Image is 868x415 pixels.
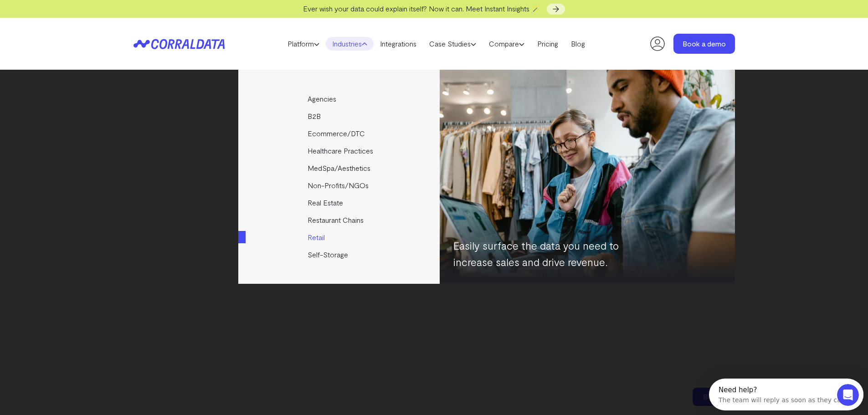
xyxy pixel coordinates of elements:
[238,108,441,125] a: B2B
[10,8,136,15] div: Need help?
[374,37,423,51] a: Integrations
[238,90,441,108] a: Agencies
[238,211,441,229] a: Restaurant Chains
[837,384,859,406] iframe: Intercom live chat
[326,37,374,51] a: Industries
[238,246,441,263] a: Self-Storage
[238,229,441,246] a: Retail
[238,177,441,194] a: Non-Profits/NGOs
[303,4,540,13] span: Ever wish your data could explain itself? Now it can. Meet Instant Insights 🪄
[423,37,483,51] a: Case Studies
[531,37,565,51] a: Pricing
[281,37,326,51] a: Platform
[483,37,531,51] a: Compare
[238,125,441,142] a: Ecommerce/DTC
[453,237,658,270] p: Easily surface the data you need to increase sales and drive revenue.
[673,34,735,54] a: Book a demo
[10,15,136,25] div: The team will reply as soon as they can
[238,159,441,177] a: MedSpa/Aesthetics
[4,4,163,29] div: Open Intercom Messenger
[709,379,863,410] iframe: Intercom live chat discovery launcher
[238,142,441,159] a: Healthcare Practices
[238,194,441,211] a: Real Estate
[565,37,591,51] a: Blog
